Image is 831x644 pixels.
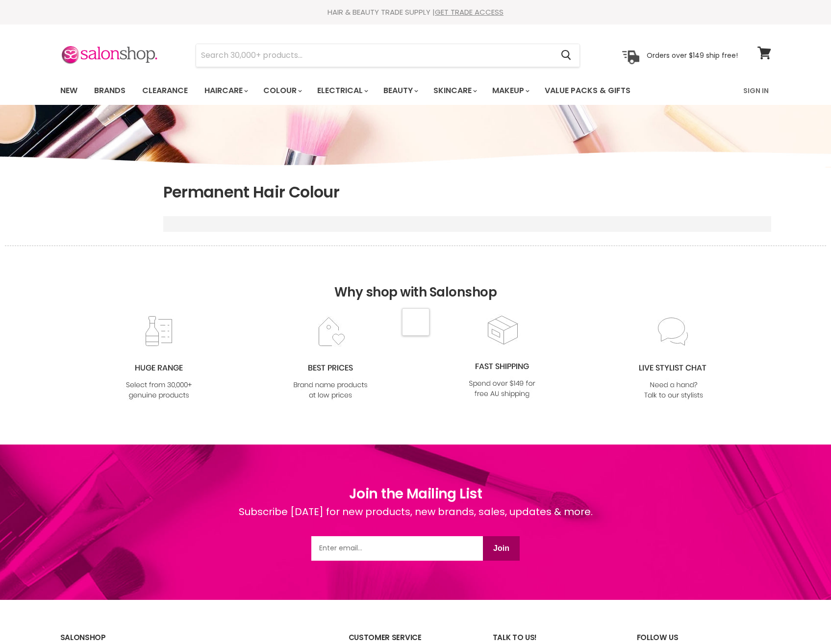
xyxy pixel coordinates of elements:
[483,536,520,561] button: Join
[426,80,483,101] a: Skincare
[197,80,254,101] a: Haircare
[310,80,374,101] a: Electrical
[48,76,783,105] nav: Main
[634,316,713,401] img: chat_c0a1c8f7-3133-4fc6-855f-7264552747f6.jpg
[239,504,593,536] div: Subscribe [DATE] for new products, new brands, sales, updates & more.
[239,484,593,504] h1: Join the Mailing List
[647,50,738,59] p: Orders over $149 ship free!
[163,182,771,202] h1: Permanent Hair Colour
[119,316,199,401] img: range2_8cf790d4-220e-469f-917d-a18fed3854b6.jpg
[462,314,542,400] img: fast.jpg
[537,80,638,101] a: Value Packs & Gifts
[87,80,133,101] a: Brands
[53,76,688,105] ul: Main menu
[311,536,483,561] input: Email
[135,80,195,101] a: Clearance
[48,7,783,17] div: HAIR & BEAUTY TRADE SUPPLY |
[196,44,580,67] form: Product
[376,80,424,101] a: Beauty
[291,316,370,401] img: prices.jpg
[737,80,775,101] a: Sign In
[256,80,308,101] a: Colour
[485,80,535,101] a: Makeup
[435,7,504,17] a: GET TRADE ACCESS
[5,246,826,315] h2: Why shop with Salonshop
[554,44,579,67] button: Search
[196,44,554,67] input: Search
[53,80,85,101] a: New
